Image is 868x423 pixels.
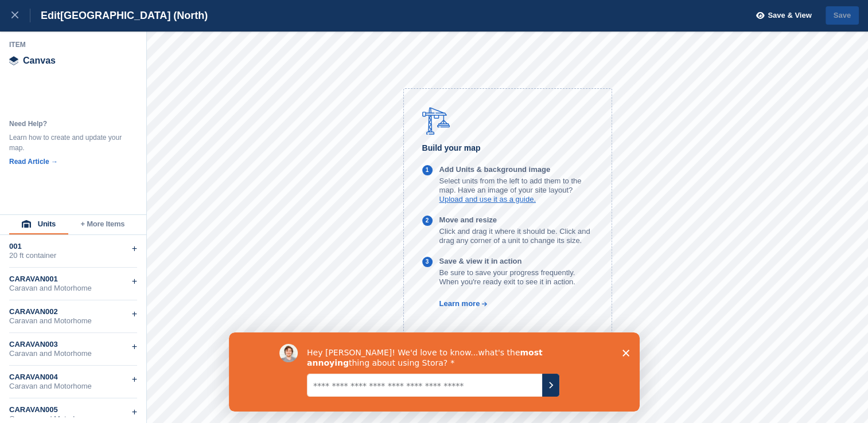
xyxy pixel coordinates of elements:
div: CARAVAN005 [9,405,137,414]
img: canvas-icn.9d1aba5b.svg [9,56,18,65]
h6: Build your map [422,142,593,155]
div: CARAVAN003 [9,340,137,349]
div: + [132,242,137,256]
a: Upload and use it as a guide. [439,195,536,203]
div: + [132,373,137,386]
div: Learn how to create and update your map. [9,132,124,153]
div: 20 ft container [9,251,137,260]
span: Save & View [768,10,811,21]
button: + More Items [68,215,137,234]
a: Read Article → [9,158,58,166]
div: + [132,307,137,321]
div: CARAVAN002 [9,307,137,316]
div: 001 [9,242,137,251]
div: + [132,405,137,419]
div: CARAVAN004 [9,373,137,382]
div: CARAVAN004Caravan and Motorhome+ [9,366,137,398]
span: Canvas [23,56,56,65]
div: Caravan and Motorhome [9,284,137,293]
p: Move and resize [439,216,593,225]
div: Caravan and Motorhome [9,316,137,326]
button: Save & View [750,6,812,25]
div: Caravan and Motorhome [9,382,137,391]
div: CARAVAN002Caravan and Motorhome+ [9,300,137,333]
div: + [132,340,137,354]
div: 2 [426,216,429,226]
p: Save & view it in action [439,257,593,266]
div: 3 [426,257,429,267]
div: Need Help? [9,119,124,129]
iframe: Survey by David from Stora [229,332,640,412]
p: Select units from the left to add them to the map. Have an image of your site layout? [439,177,593,195]
div: 1 [426,166,429,175]
div: CARAVAN003Caravan and Motorhome+ [9,333,137,366]
button: Units [9,215,68,234]
p: Add Units & background image [439,165,593,174]
div: + [132,275,137,288]
button: Save [826,6,859,25]
div: Item [9,40,138,49]
a: Learn more [422,299,488,308]
p: Be sure to save your progress frequently. When you're ready exit to see it in action. [439,268,593,287]
div: Caravan and Motorhome [9,349,137,358]
div: CARAVAN001 [9,275,137,284]
p: Click and drag it where it should be. Click and drag any corner of a unit to change its size. [439,227,593,245]
div: Edit [GEOGRAPHIC_DATA] (North) [30,9,208,22]
div: CARAVAN001Caravan and Motorhome+ [9,268,137,300]
div: 00120 ft container+ [9,235,137,268]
